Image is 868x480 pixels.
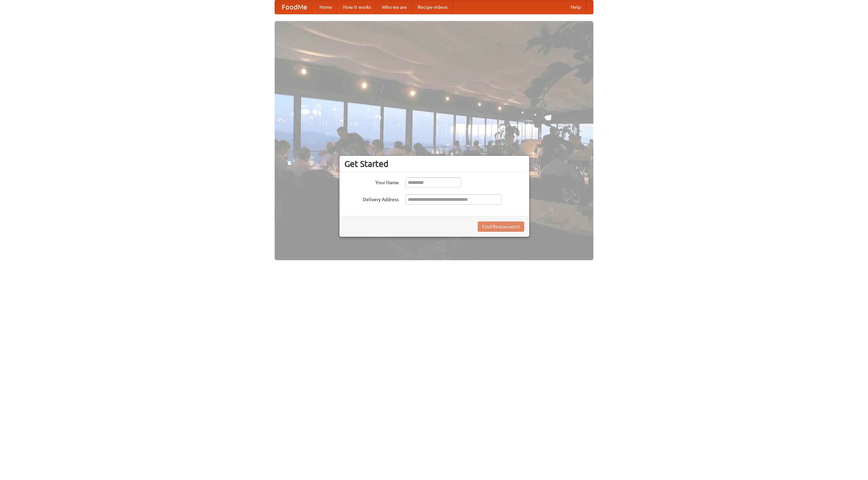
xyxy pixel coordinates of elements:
button: Find Restaurants! [478,222,524,232]
a: How it works [338,0,376,14]
a: Who we are [376,0,412,14]
a: Recipe videos [412,0,453,14]
a: Help [565,0,586,14]
label: Your Name [344,177,399,186]
a: Home [314,0,338,14]
a: FoodMe [275,0,314,14]
h3: Get Started [344,159,524,169]
label: Delivery Address [344,194,399,203]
